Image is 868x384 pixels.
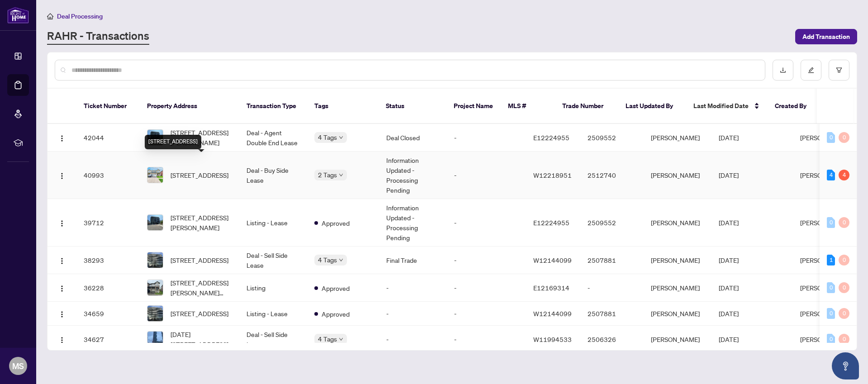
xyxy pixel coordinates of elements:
button: Add Transaction [795,29,857,44]
span: down [339,337,343,341]
span: W12144099 [533,256,572,264]
span: Approved [322,283,350,293]
td: 2507881 [580,247,644,274]
span: [PERSON_NAME] [800,133,849,142]
span: W11994533 [533,335,572,343]
span: down [339,135,343,140]
span: [STREET_ADDRESS] [171,170,228,180]
img: thumbnail-img [147,130,163,145]
span: down [339,258,343,262]
td: [PERSON_NAME] [644,326,711,353]
span: [DATE] [719,133,739,142]
td: 2509552 [580,124,644,152]
span: E12224955 [533,218,569,227]
span: down [339,173,343,177]
div: 4 [827,170,835,180]
span: [PERSON_NAME] [800,335,849,343]
img: Logo [58,285,66,292]
button: Logo [55,130,69,145]
span: home [47,13,53,19]
td: - [580,274,644,302]
div: 0 [839,282,849,293]
div: 0 [839,255,849,265]
td: 40993 [76,152,140,199]
div: 0 [839,334,849,345]
td: 2509552 [580,199,644,247]
img: logo [7,7,29,24]
td: Deal - Sell Side Lease [239,247,307,274]
span: Last Modified Date [693,101,749,111]
td: [PERSON_NAME] [644,247,711,274]
th: Status [379,89,446,124]
span: Add Transaction [802,29,850,44]
span: [STREET_ADDRESS][PERSON_NAME][PERSON_NAME] [171,278,232,298]
span: [STREET_ADDRESS][PERSON_NAME] [171,128,232,147]
td: Deal Closed [379,124,447,152]
td: - [447,199,526,247]
img: Logo [58,337,66,344]
div: [STREET_ADDRESS] [145,135,201,149]
td: - [379,326,447,353]
th: Last Updated By [618,89,686,124]
th: MLS # [501,89,555,124]
span: [STREET_ADDRESS] [171,255,228,265]
span: filter [836,67,842,73]
button: Logo [55,253,69,267]
td: Listing - Lease [239,199,307,247]
span: Approved [322,218,350,228]
button: Logo [55,280,69,295]
img: Logo [58,311,66,318]
td: - [379,302,447,326]
button: filter [829,60,849,81]
span: edit [808,67,814,73]
span: E12224955 [533,133,569,142]
div: 0 [827,282,835,293]
img: thumbnail-img [147,306,163,321]
td: 2512740 [580,152,644,199]
td: Information Updated - Processing Pending [379,152,447,199]
span: E12169314 [533,284,569,292]
button: Logo [55,332,69,346]
span: [DATE] [719,218,739,227]
span: 4 Tags [318,255,337,265]
span: [STREET_ADDRESS][PERSON_NAME] [171,213,232,232]
th: Project Name [446,89,501,124]
span: W12144099 [533,309,572,318]
span: [DATE] [719,256,739,264]
td: Final Trade [379,247,447,274]
div: 0 [839,217,849,228]
td: - [379,274,447,302]
img: thumbnail-img [147,167,163,183]
td: 2506326 [580,326,644,353]
th: Property Address [140,89,239,124]
button: Logo [55,168,69,182]
span: [PERSON_NAME] [800,218,849,227]
div: 0 [827,132,835,143]
div: 0 [839,132,849,143]
span: W12218951 [533,171,572,179]
td: [PERSON_NAME] [644,152,711,199]
span: [DATE] [719,309,739,318]
img: thumbnail-img [147,215,163,230]
div: 0 [839,308,849,319]
button: Open asap [832,352,859,379]
td: [PERSON_NAME] [644,124,711,152]
button: edit [801,60,821,81]
span: [PERSON_NAME] [800,309,849,318]
td: - [447,152,526,199]
th: Trade Number [555,89,618,124]
button: Logo [55,215,69,230]
img: Logo [58,220,66,227]
td: 34659 [76,302,140,326]
span: Deal Processing [57,12,103,20]
td: Deal - Sell Side Lease [239,326,307,353]
img: Logo [58,172,66,180]
span: MS [12,360,24,372]
span: [PERSON_NAME] [800,171,849,179]
button: Logo [55,306,69,321]
span: Approved [322,309,350,319]
td: 42044 [76,124,140,152]
span: download [780,67,786,73]
th: Last Modified Date [686,89,768,124]
span: [PERSON_NAME] [800,256,849,264]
